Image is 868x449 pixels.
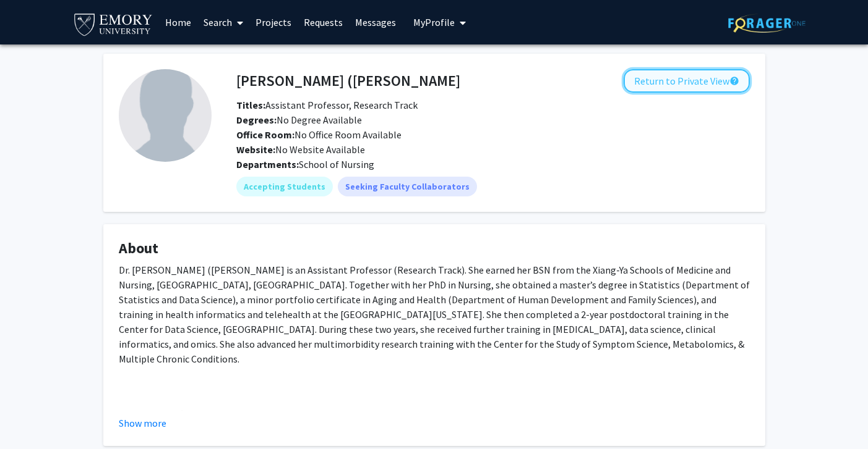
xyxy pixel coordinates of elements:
b: Degrees: [236,114,277,126]
b: Titles: [236,99,265,111]
mat-chip: Seeking Faculty Collaborators [338,177,477,196]
b: Office Room: [236,128,294,141]
span: No Website Available [236,143,365,156]
span: No Degree Available [236,114,362,126]
a: Messages [349,1,402,44]
button: Return to Private View [624,69,750,93]
b: Departments: [236,158,299,170]
span: My Profile [413,16,455,28]
b: Website: [236,143,275,156]
mat-icon: help [729,73,739,88]
a: Search [197,1,249,44]
iframe: Chat [9,393,53,440]
strong: Courses Taught [119,407,191,419]
mat-chip: Accepting Students [236,177,333,196]
img: Profile Picture [119,69,212,162]
span: Assistant Professor, Research Track [236,99,418,111]
a: Projects [249,1,298,44]
button: Show more [119,416,166,430]
span: No Office Room Available [236,128,402,141]
h4: [PERSON_NAME] ([PERSON_NAME] [236,69,460,92]
img: Emory University Logo [72,10,155,38]
a: Home [159,1,197,44]
h4: About [119,240,750,258]
img: ForagerOne Logo [728,14,806,33]
span: School of Nursing [299,158,374,170]
a: Requests [298,1,349,44]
